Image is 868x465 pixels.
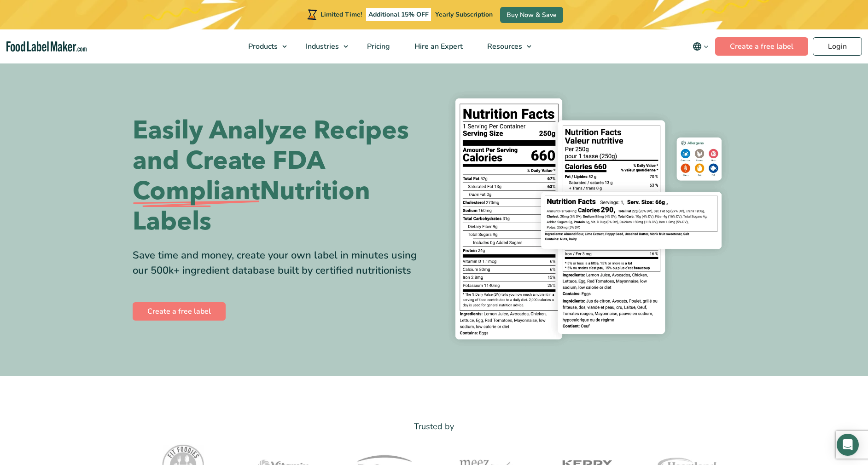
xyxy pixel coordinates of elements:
[366,8,431,21] span: Additional 15% OFF
[813,37,862,56] a: Login
[837,434,859,456] div: Open Intercom Messenger
[320,10,362,19] span: Limited Time!
[133,115,427,237] h1: Easily Analyze Recipes and Create FDA Nutrition Labels
[236,29,291,63] a: Products
[715,37,808,56] a: Create a free label
[303,41,340,52] span: Industries
[475,29,536,63] a: Resources
[500,7,563,23] a: Buy Now & Save
[402,29,473,63] a: Hire an Expert
[133,176,260,207] span: Compliant
[355,29,400,63] a: Pricing
[435,10,493,19] span: Yearly Subscription
[133,248,427,278] div: Save time and money, create your own label in minutes using our 500k+ ingredient database built b...
[133,420,736,433] p: Trusted by
[245,41,279,52] span: Products
[364,41,391,52] span: Pricing
[484,41,523,52] span: Resources
[294,29,353,63] a: Industries
[133,302,226,321] a: Create a free label
[412,41,464,52] span: Hire an Expert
